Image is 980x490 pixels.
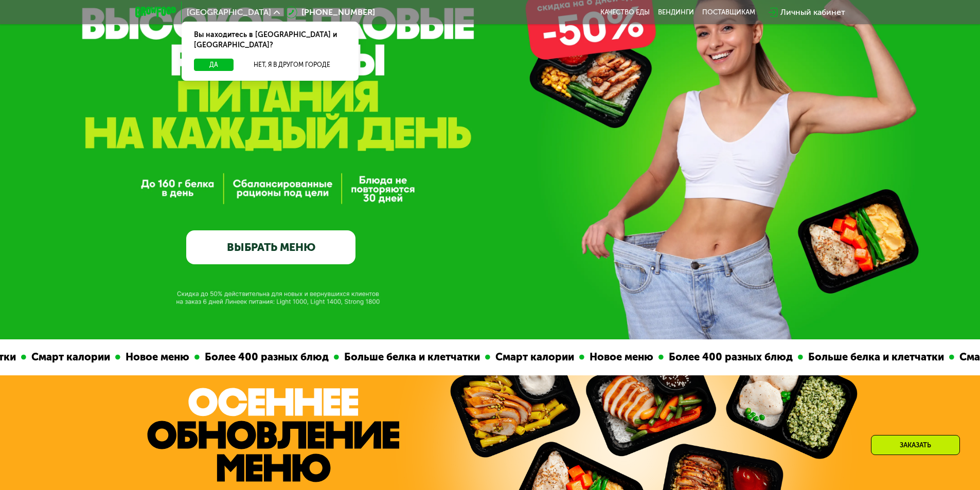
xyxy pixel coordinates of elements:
[567,349,641,365] div: Новое меню
[473,349,562,365] div: Смарт калории
[186,230,355,264] a: ВЫБРАТЬ МЕНЮ
[9,349,98,365] div: Смарт калории
[238,59,346,71] button: Нет, я в другом городе
[658,8,694,16] a: Вендинги
[871,435,960,455] div: Заказать
[103,349,177,365] div: Новое меню
[786,349,932,365] div: Больше белка и клетчатки
[646,349,780,365] div: Более 400 разных блюд
[285,6,375,19] a: [PHONE_NUMBER]
[780,6,845,19] div: Личный кабинет
[194,59,234,71] button: Да
[702,8,755,16] div: поставщикам
[182,22,359,59] div: Вы находитесь в [GEOGRAPHIC_DATA] и [GEOGRAPHIC_DATA]?
[600,8,650,16] a: Качество еды
[322,349,468,365] div: Больше белка и клетчатки
[182,349,316,365] div: Более 400 разных блюд
[187,8,271,16] span: [GEOGRAPHIC_DATA]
